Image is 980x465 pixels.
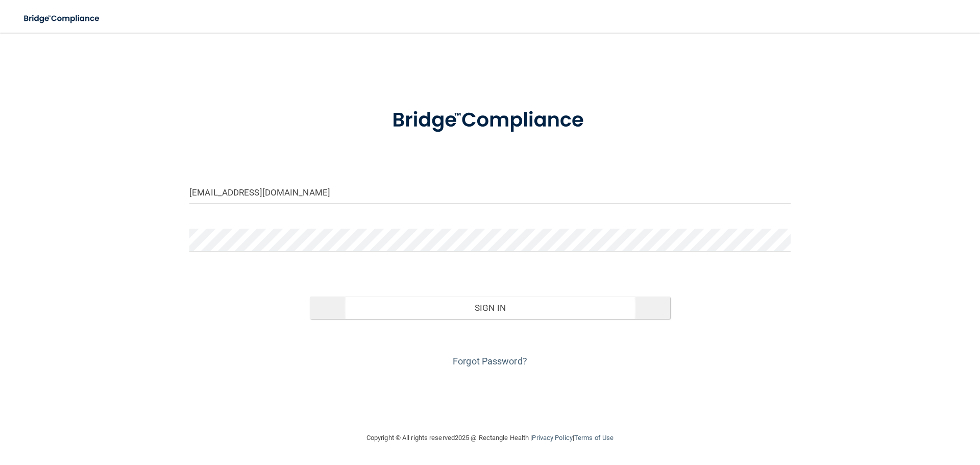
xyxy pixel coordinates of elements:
[532,434,572,442] a: Privacy Policy
[453,356,527,366] a: Forgot Password?
[310,297,671,319] button: Sign In
[189,181,791,204] input: Email
[777,234,789,246] keeper-lock: Open Keeper Popup
[574,434,614,442] a: Terms of Use
[371,94,609,147] img: bridge_compliance_login_screen.278c3ca4.svg
[304,422,676,454] div: Copyright © All rights reserved 2025 @ Rectangle Health | |
[15,8,109,29] img: bridge_compliance_login_screen.278c3ca4.svg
